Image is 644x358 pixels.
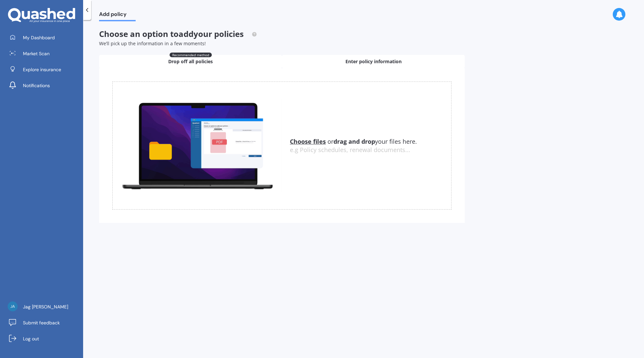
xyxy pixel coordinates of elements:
a: Explore insurance [5,63,83,76]
span: Market Scan [23,50,50,57]
span: Add policy [99,11,136,20]
a: Log out [5,332,83,345]
span: Jag [PERSON_NAME] [23,303,68,310]
span: Drop off all policies [168,58,213,65]
span: Enter policy information [345,58,402,65]
span: Notifications [23,82,50,89]
span: Choose an option [99,28,257,39]
b: drag and drop [333,137,375,145]
a: Notifications [5,79,83,92]
span: or your files here. [290,137,417,145]
div: e.g Policy schedules, renewal documents... [290,146,451,154]
span: Explore insurance [23,66,61,73]
img: a4c00a2bac137bf84604489c9b7e60b8 [8,301,18,311]
u: Choose files [290,137,326,145]
span: We’ll pick up the information in a few moments! [99,40,206,47]
img: upload.de96410c8ce839c3fdd5.gif [113,99,282,192]
a: My Dashboard [5,31,83,44]
span: Recommended method [170,53,212,57]
a: Submit feedback [5,316,83,329]
span: My Dashboard [23,34,55,41]
a: Jag [PERSON_NAME] [5,300,83,313]
a: Market Scan [5,47,83,60]
span: Log out [23,335,39,342]
span: to add your policies [170,28,244,39]
span: Submit feedback [23,319,60,326]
